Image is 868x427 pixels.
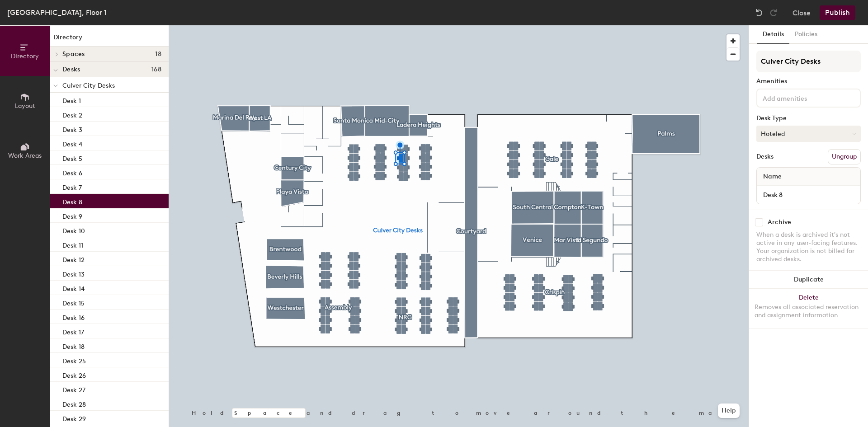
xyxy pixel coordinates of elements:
span: Spaces [62,51,85,58]
span: Directory [11,52,39,60]
button: Close [793,5,811,20]
span: Work Areas [8,152,42,160]
span: Desks [62,66,80,73]
p: Desk 6 [62,167,82,177]
span: Name [759,169,786,185]
img: Undo [755,8,764,17]
input: Add amenities [761,92,842,103]
div: Removes all associated reservation and assignment information [755,303,863,319]
span: 168 [151,66,161,73]
p: Desk 12 [62,253,85,264]
p: Desk 25 [62,355,86,365]
p: Desk 9 [62,210,82,221]
div: Desk Type [756,115,861,122]
p: Desk 27 [62,384,85,394]
input: Unnamed desk [759,188,859,201]
button: Help [718,404,740,418]
p: Desk 16 [62,311,85,322]
p: Desk 26 [62,369,86,380]
p: Desk 14 [62,282,85,293]
p: Desk 2 [62,109,82,119]
div: [GEOGRAPHIC_DATA], Floor 1 [7,7,107,18]
p: Desk 7 [62,181,82,192]
p: Desk 8 [62,196,82,206]
p: Desk 13 [62,268,85,278]
span: Culver City Desks [62,82,115,89]
button: Details [757,25,789,44]
p: Desk 28 [62,398,86,408]
button: DeleteRemoves all associated reservation and assignment information [749,289,868,328]
div: Archive [768,219,791,226]
p: Desk 5 [62,152,82,163]
button: Ungroup [828,149,861,164]
button: Policies [789,25,823,44]
p: Desk 15 [62,297,85,307]
button: Hoteled [756,126,861,142]
span: 18 [155,51,161,58]
p: Desk 29 [62,413,86,423]
p: Desk 1 [62,94,81,105]
p: Desk 10 [62,225,85,235]
p: Desk 4 [62,138,82,148]
p: Desk 3 [62,123,82,134]
span: Layout [15,102,35,110]
img: Redo [769,8,778,17]
h1: Directory [50,33,169,47]
button: Publish [820,5,855,20]
div: When a desk is archived it's not active in any user-facing features. Your organization is not bil... [756,231,861,263]
p: Desk 18 [62,340,85,351]
div: Amenities [756,78,861,85]
div: Desks [756,153,774,160]
p: Desk 11 [62,239,83,249]
button: Duplicate [749,271,868,289]
p: Desk 17 [62,326,84,336]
